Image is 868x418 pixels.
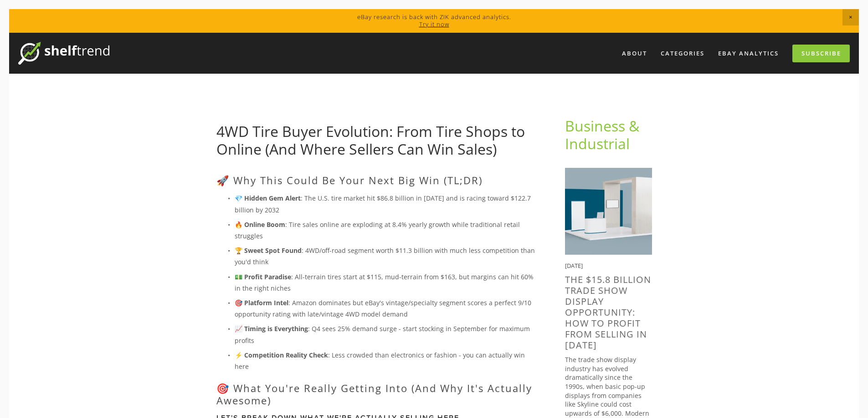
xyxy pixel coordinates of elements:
[235,349,536,372] p: : Less crowded than electronics or fashion - you can actually win here
[235,192,536,215] p: : The U.S. tire market hit $86.8 billion in [DATE] and is racing toward $122.7 billion by 2032
[565,262,583,270] time: [DATE]
[712,46,785,61] a: eBay Analytics
[235,324,308,333] strong: 📈 Timing is Everything
[565,116,643,153] a: Business & Industrial
[216,382,536,406] h2: 🎯 What You're Really Getting Into (And Why It's Actually Awesome)
[235,246,302,255] strong: 🏆 Sweet Spot Found
[419,20,449,28] a: Try it now
[792,45,850,62] a: Subscribe
[565,273,651,351] a: The $15.8 Billion Trade Show Display Opportunity: How to Profit from selling in [DATE]
[235,220,285,229] strong: 🔥 Online Boom
[235,219,536,242] p: : Tire sales online are exploding at 8.4% yearly growth while traditional retail struggles
[616,46,653,61] a: About
[565,168,652,255] img: The $15.8 Billion Trade Show Display Opportunity: How to Profit from selling in 2025
[216,174,536,186] h2: 🚀 Why This Could Be Your Next Big Win (TL;DR)
[235,272,291,281] strong: 💵 Profit Paradise
[235,271,536,294] p: : All-terrain tires start at $115, mud-terrain from $163, but margins can hit 60% in the right ni...
[655,46,710,61] div: Categories
[235,351,328,359] strong: ⚡ Competition Reality Check
[235,323,536,346] p: : Q4 sees 25% demand surge - start stocking in September for maximum profits
[235,297,536,320] p: : Amazon dominates but eBay's vintage/specialty segment scores a perfect 9/10 opportunity rating ...
[216,121,525,158] a: 4WD Tire Buyer Evolution: From Tire Shops to Online (And Where Sellers Can Win Sales)
[842,9,859,25] span: Close Announcement
[235,194,301,202] strong: 💎 Hidden Gem Alert
[235,298,288,307] strong: 🎯 Platform Intel
[18,42,109,65] img: ShelfTrend
[235,245,536,267] p: : 4WD/off-road segment worth $11.3 billion with much less competition than you'd think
